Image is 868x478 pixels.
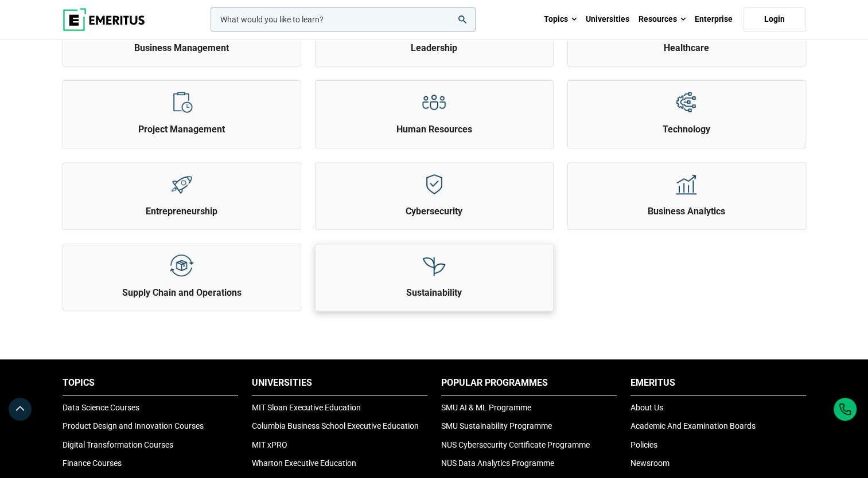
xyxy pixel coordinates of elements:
[421,89,447,115] img: Explore Topics
[63,163,301,218] a: Explore Topics Entrepreneurship
[674,171,699,197] img: Explore Topics
[318,287,550,299] h2: Sustainability
[316,163,553,218] a: Explore Topics Cybersecurity
[252,421,419,430] a: Columbia Business School Executive Education
[63,244,301,299] a: Explore Topics Supply Chain and Operations
[630,459,670,468] a: Newsroom
[316,81,553,136] a: Explore Topics Human Resources
[318,123,550,136] h2: Human Resources
[318,42,550,54] h2: Leadership
[441,421,552,430] a: SMU Sustainability Programme
[66,123,298,136] h2: Project Management
[252,440,287,449] a: MIT xPRO
[63,403,139,412] a: Data Science Courses
[63,421,204,430] a: Product Design and Innovation Courses
[441,403,531,412] a: SMU AI & ML Programme
[66,42,298,54] h2: Business Management
[571,205,803,218] h2: Business Analytics
[66,287,298,299] h2: Supply Chain and Operations
[252,459,356,468] a: Wharton Executive Education
[630,421,756,430] a: Academic And Examination Boards
[630,440,657,449] a: Policies
[169,171,194,197] img: Explore Topics
[66,205,298,218] h2: Entrepreneurship
[571,123,803,136] h2: Technology
[743,7,806,32] a: Login
[571,42,803,54] h2: Healthcare
[568,81,805,136] a: Explore Topics Technology
[63,459,122,468] a: Finance Courses
[441,440,590,449] a: NUS Cybersecurity Certificate Programme
[568,163,805,218] a: Explore Topics Business Analytics
[252,403,361,412] a: MIT Sloan Executive Education
[630,403,663,412] a: About Us
[674,89,699,115] img: Explore Topics
[169,89,194,115] img: Explore Topics
[63,81,301,136] a: Explore Topics Project Management
[169,253,194,279] img: Explore Topics
[211,7,476,32] input: woocommerce-product-search-field-0
[63,440,173,449] a: Digital Transformation Courses
[318,205,550,218] h2: Cybersecurity
[316,244,553,299] a: Explore Topics Sustainability
[441,459,554,468] a: NUS Data Analytics Programme
[421,253,447,279] img: Explore Topics
[421,171,447,197] img: Explore Topics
